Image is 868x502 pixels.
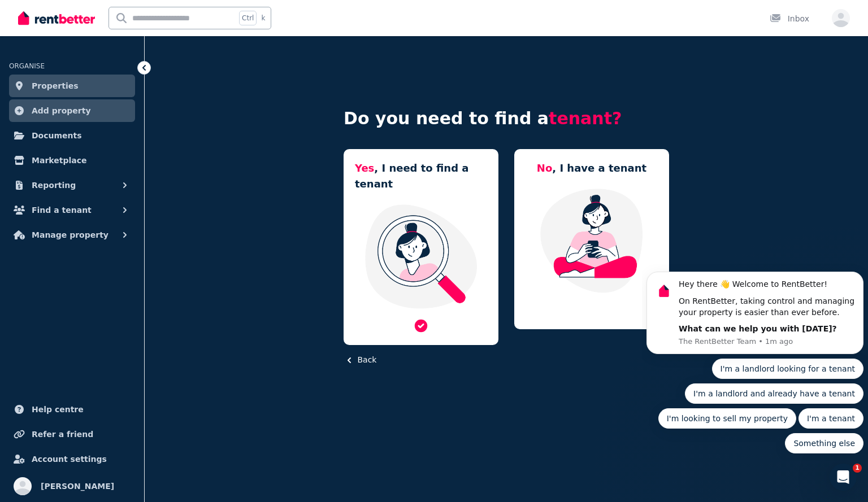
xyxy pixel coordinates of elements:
span: k [261,14,265,23]
button: Manage property [9,224,135,246]
span: ORGANISE [9,62,45,70]
span: Refer a friend [32,427,93,441]
h4: Do you need to find a [344,108,669,129]
img: I need a tenant [355,203,487,309]
span: [PERSON_NAME] [41,479,114,493]
iframe: Intercom live chat [830,464,857,491]
div: Inbox [770,13,809,24]
img: Manage my property [526,187,658,294]
button: Back [344,354,376,366]
a: Documents [9,124,135,147]
span: Add property [32,104,91,117]
button: Find a tenant [9,199,135,221]
span: Manage property [32,228,108,242]
a: Add property [9,99,135,122]
span: Find a tenant [32,203,92,217]
a: Refer a friend [9,423,135,446]
span: Account settings [32,452,107,466]
span: Marketplace [32,154,86,167]
span: Properties [32,79,79,93]
button: Reporting [9,174,135,197]
iframe: Intercom notifications message [642,264,868,460]
a: Properties [9,75,135,97]
a: Help centre [9,398,135,421]
span: Yes [355,162,374,174]
img: RentBetter [18,10,95,27]
h5: , I have a tenant [537,160,646,176]
h5: , I need to find a tenant [355,160,487,192]
span: tenant? [549,108,622,128]
span: Reporting [32,178,76,192]
a: Marketplace [9,149,135,172]
span: Documents [32,129,82,142]
span: Help centre [32,403,84,416]
span: 1 [853,464,862,473]
a: Account settings [9,448,135,470]
span: Ctrl [239,11,257,25]
span: No [537,162,552,174]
